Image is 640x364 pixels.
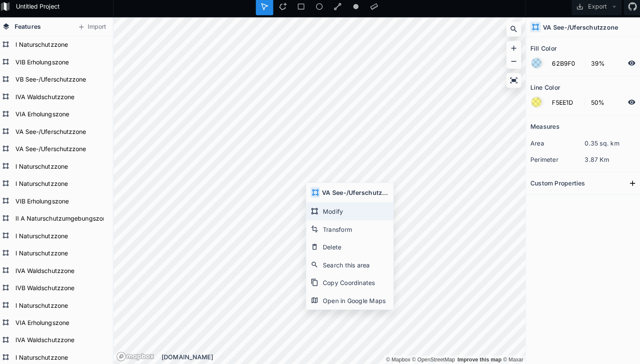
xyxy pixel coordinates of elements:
[322,190,389,199] h4: VA See-/Uferschutzzone
[307,222,393,240] div: Transform
[18,26,45,35] span: Features
[528,122,557,136] h2: Measures
[541,27,615,36] h4: VA See-/Uferschutzzone
[528,179,582,192] h2: Custom Properties
[582,141,636,150] dd: 0.35 sq. km
[528,45,554,58] h2: Fill Color
[77,24,113,38] button: Import
[528,141,582,150] dt: area
[307,275,393,292] div: Copy Coordinates
[569,2,619,19] button: Export
[528,84,557,97] h2: Line Color
[307,240,393,257] div: Delete
[386,357,410,363] a: Mapbox
[582,157,636,166] dd: 3.87 Km
[502,357,522,363] a: Maxar
[164,352,524,361] div: [DOMAIN_NAME]
[119,352,157,361] a: Mapbox logo
[307,292,393,310] div: Open in Google Maps
[411,357,454,363] a: OpenStreetMap
[307,204,393,222] div: Modify
[307,257,393,275] div: Search this area
[456,357,500,363] a: Map feedback
[528,157,582,166] dt: perimeter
